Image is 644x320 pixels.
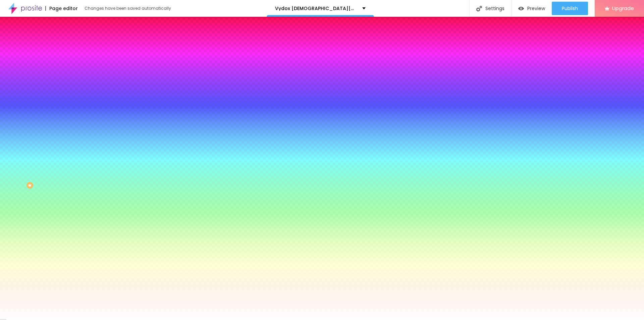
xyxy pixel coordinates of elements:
div: Changes have been saved automatically [85,6,171,10]
div: Page editor [45,6,78,11]
img: view-1.svg [518,6,524,11]
button: Preview [512,2,552,15]
button: Publish [552,2,588,15]
span: Upgrade [612,5,634,11]
span: Preview [527,6,545,11]
p: Vydox [DEMOGRAPHIC_DATA][MEDICAL_DATA] Official Website [275,6,357,11]
span: Publish [562,6,578,11]
img: Icone [476,6,482,11]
